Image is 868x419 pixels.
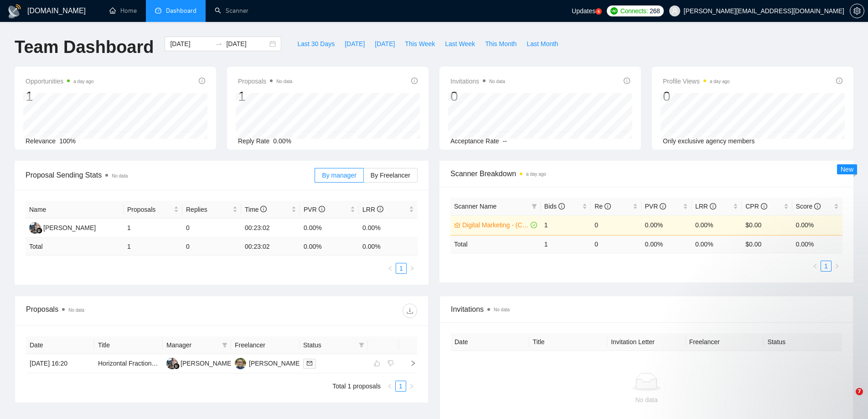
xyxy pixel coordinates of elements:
a: homeHome [109,7,137,15]
span: to [215,40,222,47]
td: 1 [124,219,182,238]
img: MC [29,222,41,234]
span: Status [303,340,355,350]
th: Proposals [124,201,182,219]
a: searchScanner [215,7,248,15]
span: Proposals [127,204,172,215]
span: No data [494,307,510,312]
span: filter [359,342,364,348]
span: info-circle [319,206,325,212]
a: MC[PERSON_NAME] [29,224,96,231]
span: Proposal Sending Stats [26,169,315,181]
td: 1 [541,235,591,253]
span: 100% [59,137,76,145]
td: 0.00% [641,215,692,235]
li: 1 [395,381,406,392]
span: No data [489,79,505,84]
span: info-circle [199,78,205,84]
td: [DATE] 16:20 [26,354,94,373]
span: info-circle [260,206,267,212]
li: Next Page [407,263,418,274]
span: info-circle [558,203,565,209]
th: Freelancer [686,333,764,351]
span: [DATE] [345,39,365,49]
img: logo [7,4,22,19]
time: a day ago [526,172,546,177]
div: [PERSON_NAME] [181,358,233,368]
div: [PERSON_NAME] [249,358,301,368]
span: swap-right [215,40,222,47]
span: 0.00% [273,137,291,145]
button: setting [850,4,864,18]
span: By Freelancer [371,172,410,179]
div: 1 [26,88,93,105]
span: No data [276,79,292,84]
td: 0.00% [792,215,842,235]
span: By manager [322,172,356,179]
img: gigradar-bm.png [36,227,42,234]
button: Last 30 Days [292,37,340,51]
td: 0.00% [359,219,418,238]
span: info-circle [761,203,767,209]
span: filter [222,342,227,348]
span: info-circle [814,203,821,209]
button: This Month [480,37,522,51]
span: Invitations [451,304,842,315]
a: 1 [821,261,831,271]
span: info-circle [660,203,666,209]
td: 0.00% [692,215,742,235]
span: Only exclusive agency members [663,137,755,145]
a: Digital Marketing - (Catch All - Training)-$100 hr. [462,220,529,230]
button: [DATE] [370,37,400,51]
span: mail [307,361,312,366]
span: info-circle [836,78,842,84]
span: left [387,383,393,389]
span: No data [68,308,84,313]
span: Manager [166,340,218,350]
td: 00:23:02 [241,238,300,256]
button: This Week [400,37,440,51]
span: info-circle [411,78,418,84]
button: right [406,381,417,392]
button: right [407,263,418,274]
span: Connects: [620,6,648,16]
a: 1 [396,381,406,391]
span: Last 30 Days [297,39,335,49]
li: 1 [821,261,832,272]
button: left [385,263,396,274]
span: Profile Views [663,76,730,87]
span: LRR [695,203,716,210]
td: Total [450,235,541,253]
time: a day ago [73,79,93,84]
td: 0.00 % [641,235,692,253]
span: Score [796,203,821,210]
div: 1 [238,88,292,105]
th: Name [26,201,124,219]
th: Title [94,336,163,354]
span: Invitations [450,76,505,87]
span: right [403,360,416,367]
span: download [403,307,417,314]
li: Previous Page [384,381,395,392]
button: left [384,381,395,392]
img: RG [235,358,246,369]
span: LRR [362,206,383,213]
button: Last Week [440,37,480,51]
span: Bids [544,203,565,210]
th: Manager [163,336,231,354]
li: 1 [396,263,407,274]
span: info-circle [604,203,611,209]
span: info-circle [624,78,630,84]
span: Last Month [527,39,558,49]
span: Dashboard [166,7,196,15]
span: left [812,263,818,269]
span: PVR [304,206,325,213]
td: 0.00% [300,219,359,238]
th: Invitation Letter [607,333,686,351]
span: info-circle [710,203,716,209]
button: [DATE] [340,37,370,51]
th: Date [26,336,94,354]
span: [DATE] [375,39,395,49]
td: 0 [182,238,241,256]
span: info-circle [377,206,383,212]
